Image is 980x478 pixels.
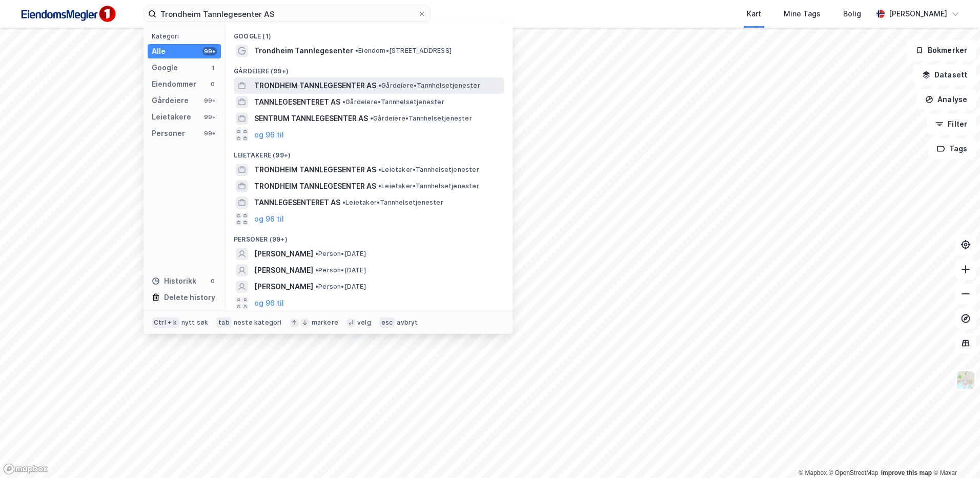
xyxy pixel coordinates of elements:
div: 0 [209,80,217,88]
span: TANNLEGESENTERET AS [254,196,340,209]
div: 0 [209,277,217,285]
div: Personer (99+) [226,227,513,246]
span: • [370,114,373,122]
div: velg [357,318,371,327]
div: 99+ [202,96,217,105]
div: Gårdeiere [152,94,189,107]
span: Gårdeiere • Tannhelsetjenester [370,114,472,123]
span: • [378,82,381,89]
iframe: Chat Widget [929,429,980,478]
button: og 96 til [254,213,284,225]
div: tab [216,317,232,328]
img: F4PB6Px+NJ5v8B7XTbfpPpyloAAAAASUVORK5CYII= [16,3,119,26]
a: Mapbox [799,469,827,476]
button: Tags [928,138,976,159]
div: avbryt [397,318,418,327]
div: Historikk [152,275,196,287]
div: nytt søk [181,318,209,327]
span: • [378,182,381,190]
img: Z [956,370,975,390]
button: Bokmerker [907,40,976,61]
span: • [315,283,318,290]
span: Leietaker • Tannhelsetjenester [342,198,443,207]
span: Leietaker • Tannhelsetjenester [378,182,479,190]
span: [PERSON_NAME] [254,264,313,276]
span: Eiendom • [STREET_ADDRESS] [355,47,452,55]
div: Delete history [164,291,215,304]
div: Leietakere (99+) [226,143,513,162]
button: Analyse [916,89,976,110]
button: Filter [927,114,976,134]
div: Personer [152,127,185,140]
div: Bolig [843,8,861,20]
div: Kategori [152,32,221,40]
a: Mapbox homepage [3,463,48,475]
button: Datasett [913,65,976,85]
span: Person • [DATE] [315,266,366,274]
div: markere [312,318,338,327]
div: [PERSON_NAME] [889,8,947,20]
div: Gårdeiere (99+) [226,59,513,77]
span: • [315,266,318,274]
span: • [342,98,345,106]
div: 99+ [202,47,217,55]
div: 99+ [202,129,217,137]
div: Leietakere [152,111,191,123]
div: Kart [747,8,761,20]
span: SENTRUM TANNLEGESENTER AS [254,112,368,125]
a: OpenStreetMap [829,469,879,476]
span: Person • [DATE] [315,250,366,258]
div: Google (1) [226,24,513,43]
span: • [342,198,345,206]
div: neste kategori [234,318,282,327]
span: Person • [DATE] [315,283,366,291]
span: Trondheim Tannlegesenter [254,45,353,57]
button: og 96 til [254,297,284,309]
span: [PERSON_NAME] [254,248,313,260]
span: • [355,47,358,54]
div: esc [379,317,395,328]
span: Leietaker • Tannhelsetjenester [378,166,479,174]
span: [PERSON_NAME] [254,281,313,293]
div: Mine Tags [784,8,821,20]
span: • [378,166,381,173]
span: Gårdeiere • Tannhelsetjenester [378,82,480,90]
span: Gårdeiere • Tannhelsetjenester [342,98,444,106]
input: Søk på adresse, matrikkel, gårdeiere, leietakere eller personer [156,6,418,22]
span: TRONDHEIM TANNLEGESENTER AS [254,180,376,192]
span: TRONDHEIM TANNLEGESENTER AS [254,164,376,176]
div: Ctrl + k [152,317,179,328]
div: Eiendommer [152,78,196,90]
div: 1 [209,64,217,72]
div: Alle [152,45,166,57]
div: 99+ [202,113,217,121]
a: Improve this map [881,469,932,476]
button: og 96 til [254,129,284,141]
span: TRONDHEIM TANNLEGESENTER AS [254,79,376,92]
span: • [315,250,318,257]
span: TANNLEGESENTERET AS [254,96,340,108]
div: Google [152,62,178,74]
div: Kontrollprogram for chat [929,429,980,478]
